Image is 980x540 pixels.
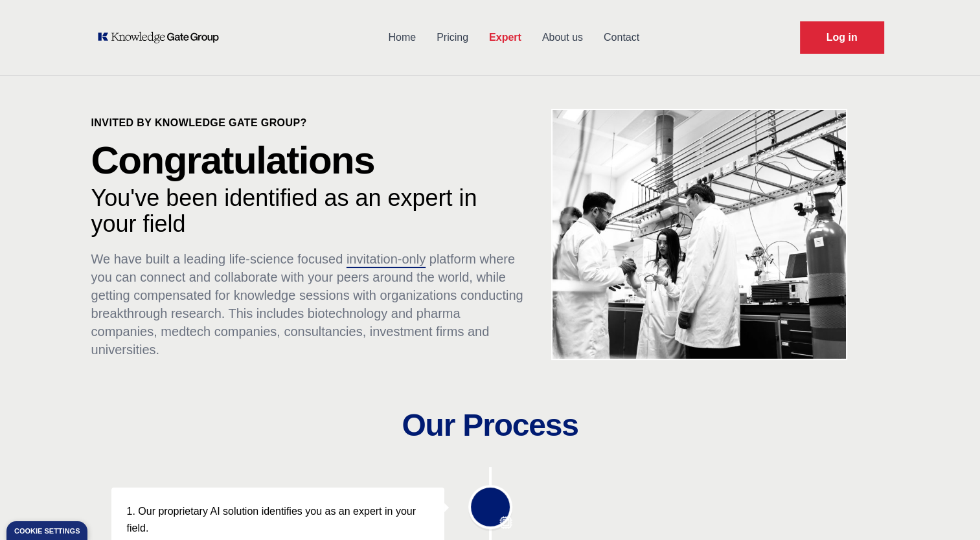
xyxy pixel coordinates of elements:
[91,115,527,131] p: Invited by Knowledge Gate Group?
[479,21,532,54] a: Expert
[378,21,426,54] a: Home
[593,21,650,54] a: Contact
[91,141,527,180] p: Congratulations
[127,503,429,536] p: 1. Our proprietary AI solution identifies you as an expert in your field.
[915,478,980,540] iframe: Chat Widget
[91,185,527,237] p: You've been identified as an expert in your field
[97,31,228,44] a: KOL Knowledge Platform: Talk to Key External Experts (KEE)
[426,21,479,54] a: Pricing
[532,21,593,54] a: About us
[800,21,884,54] a: Request Demo
[347,252,426,266] span: invitation-only
[14,528,80,535] div: Cookie settings
[91,250,527,359] p: We have built a leading life-science focused platform where you can connect and collaborate with ...
[553,110,847,359] img: KOL management, KEE, Therapy area experts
